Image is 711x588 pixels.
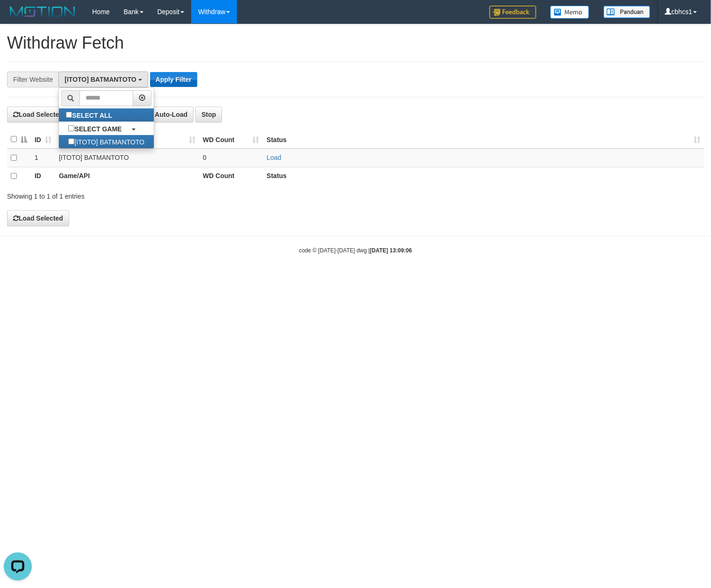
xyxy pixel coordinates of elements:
[68,125,74,131] input: SELECT GAME
[31,130,55,149] th: ID: activate to sort column ascending
[58,72,148,87] button: [ITOTO] BATMANTOTO
[199,130,263,149] th: WD Count: activate to sort column ascending
[31,167,55,185] th: ID
[299,247,412,254] small: code © [DATE]-[DATE] dwg |
[7,72,58,87] div: Filter Website
[203,154,207,161] span: 0
[550,6,589,19] img: Button%20Memo.svg
[7,107,69,122] button: Load Selected
[150,72,197,87] button: Apply Filter
[603,6,650,18] img: panduan.png
[7,210,69,226] button: Load Selected
[68,138,74,144] input: [ITOTO] BATMANTOTO
[263,167,704,185] th: Status
[370,247,412,254] strong: [DATE] 13:09:06
[263,130,704,149] th: Status: activate to sort column ascending
[59,122,154,135] a: SELECT GAME
[55,149,199,167] td: [ITOTO] BATMANTOTO
[59,108,122,122] label: SELECT ALL
[489,6,536,19] img: Feedback.jpg
[199,167,263,185] th: WD Count
[129,107,194,122] button: Run Auto-Load
[55,130,199,149] th: Game/API: activate to sort column ascending
[65,76,136,83] span: [ITOTO] BATMANTOTO
[7,5,78,19] img: MOTION_logo.png
[66,112,72,118] input: SELECT ALL
[195,107,222,122] button: Stop
[59,135,154,148] label: [ITOTO] BATMANTOTO
[266,154,281,161] a: Load
[74,125,122,133] b: SELECT GAME
[31,149,55,167] td: 1
[55,167,199,185] th: Game/API
[4,4,32,32] button: Open LiveChat chat widget
[7,188,289,201] div: Showing 1 to 1 of 1 entries
[7,34,704,52] h1: Withdraw Fetch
